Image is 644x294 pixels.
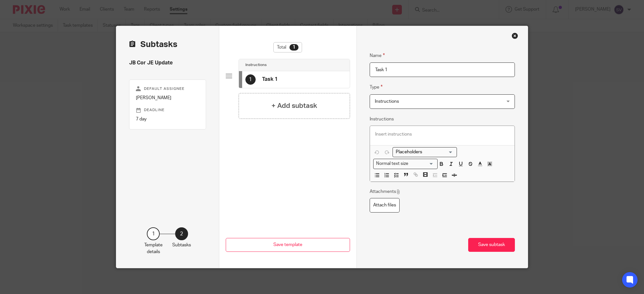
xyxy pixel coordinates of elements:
[136,86,199,91] p: Default assignee
[129,60,206,66] h4: JB Cor JE Update
[136,108,199,113] p: Deadline
[245,62,267,68] h4: Instructions
[136,116,199,122] p: 7 day
[370,52,385,59] label: Name
[512,33,518,39] div: Close this dialog window
[262,76,278,83] h4: Task 1
[375,160,410,167] span: Normal text size
[172,242,191,248] p: Subtasks
[147,227,160,240] div: 1
[375,99,399,104] span: Instructions
[393,147,457,157] div: Placeholders
[393,149,453,156] input: Search for option
[289,44,298,51] div: 1
[370,116,394,122] label: Instructions
[468,238,515,252] button: Save subtask
[136,95,199,101] p: [PERSON_NAME]
[226,238,350,252] button: Save template
[370,198,400,213] label: Attach files
[175,227,188,240] div: 2
[129,39,177,50] h2: Subtasks
[271,101,317,111] h4: + Add subtask
[245,74,256,85] div: 1
[144,242,163,255] p: Template details
[373,159,438,169] div: Search for option
[393,147,457,157] div: Search for option
[370,188,401,195] p: Attachments
[410,160,433,167] input: Search for option
[370,83,383,91] label: Type
[273,42,302,52] div: Total
[373,159,438,169] div: Text styles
